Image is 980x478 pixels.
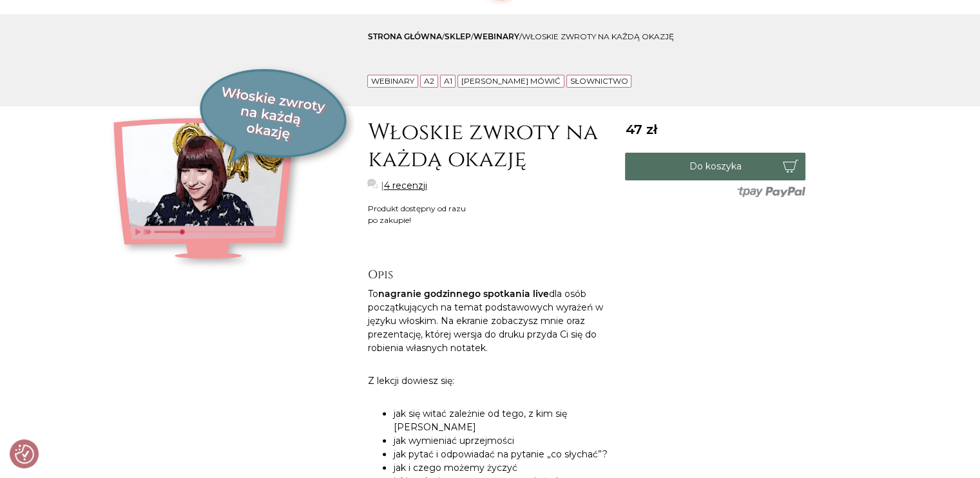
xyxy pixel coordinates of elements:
a: 4 recenzji [383,179,427,193]
h2: Opis [367,268,612,282]
span: Włoskie zwroty na każdą okazję [521,32,673,41]
strong: nagranie godzinnego spotkania live [378,288,548,300]
span: 47 [625,121,657,137]
a: Webinary [371,76,414,86]
button: Preferencje co do zgód [15,445,34,464]
li: jak wymieniać uprzejmości [393,434,612,448]
a: Webinary [473,32,519,41]
a: [PERSON_NAME] mówić [461,76,561,86]
a: A2 [424,76,434,86]
span: / / / [367,32,673,41]
li: jak pytać i odpowiadać na pytanie „co słychać”? [393,448,612,461]
div: Produkt dostępny od razu po zakupie! [367,203,465,226]
a: Strona główna [367,32,441,41]
img: Revisit consent button [15,445,34,464]
a: A1 [443,76,452,86]
a: Słownictwo [570,76,628,86]
li: jak się witać zależnie od tego, z kim się [PERSON_NAME] [393,407,612,434]
p: Z lekcji dowiesz się: [367,374,612,388]
button: Do koszyka [625,153,805,180]
h1: Włoskie zwroty na każdą okazję [367,119,612,173]
a: sklep [444,32,470,41]
li: jak i czego możemy życzyć [393,461,612,475]
p: To dla osób początkujących na temat podstawowych wyrażeń w języku włoskim. Na ekranie zobaczysz m... [367,287,612,355]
